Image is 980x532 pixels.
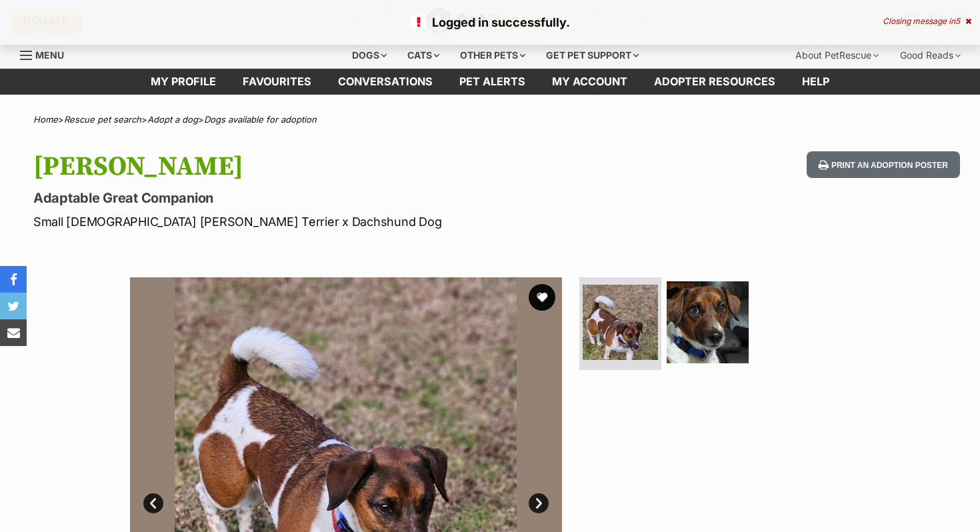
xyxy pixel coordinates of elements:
[137,69,229,95] a: My profile
[398,42,449,69] div: Cats
[883,17,971,26] div: Closing message in
[13,13,967,31] p: Logged in successfully.
[537,42,648,69] div: Get pet support
[807,151,960,179] button: Print an adoption poster
[33,151,597,182] h1: [PERSON_NAME]
[229,69,325,95] a: Favourites
[33,114,58,125] a: Home
[33,189,597,207] p: Adaptable Great Companion
[891,42,970,69] div: Good Reads
[64,114,141,125] a: Rescue pet search
[529,493,549,513] a: Next
[33,213,597,231] p: Small [DEMOGRAPHIC_DATA] [PERSON_NAME] Terrier x Dachshund Dog
[529,284,555,311] button: favourite
[35,49,64,61] span: Menu
[20,42,73,66] a: Menu
[446,69,539,95] a: Pet alerts
[583,285,658,360] img: Photo of Oliver
[204,114,317,125] a: Dogs available for adoption
[143,493,163,513] a: Prev
[789,69,843,95] a: Help
[641,69,789,95] a: Adopter resources
[667,281,749,363] img: Photo of Oliver
[325,69,446,95] a: conversations
[343,42,396,69] div: Dogs
[147,114,198,125] a: Adopt a dog
[451,42,535,69] div: Other pets
[786,42,888,69] div: About PetRescue
[955,16,960,26] span: 5
[539,69,641,95] a: My account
